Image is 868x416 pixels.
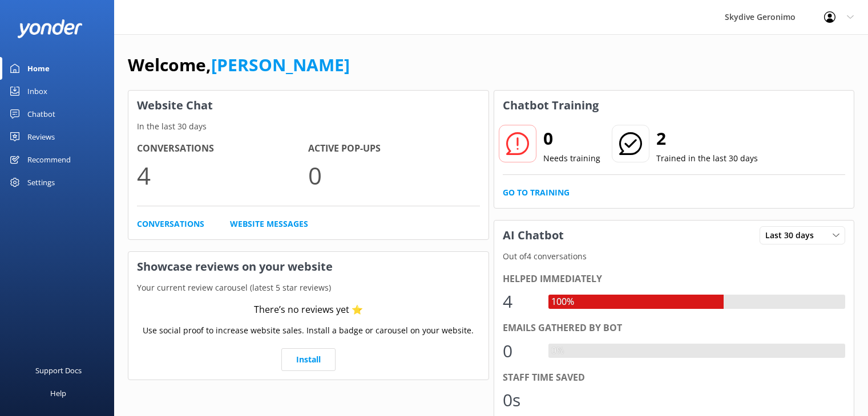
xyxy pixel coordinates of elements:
h3: AI Chatbot [494,221,572,250]
div: Home [27,57,50,80]
div: 0 [503,337,537,365]
div: Settings [27,171,55,194]
h3: Website Chat [128,91,488,120]
div: Recommend [27,148,71,171]
h4: Conversations [137,141,308,156]
h1: Welcome, [128,51,350,79]
img: yonder-white-logo.png [17,19,83,38]
p: Needs training [543,152,600,165]
p: 4 [137,156,308,194]
h3: Showcase reviews on your website [128,252,488,282]
p: 0 [308,156,479,194]
h4: Active Pop-ups [308,141,479,156]
h2: 0 [543,125,600,152]
div: There’s no reviews yet ⭐ [254,303,363,317]
div: 100% [548,295,577,309]
a: Go to Training [503,186,570,199]
a: Website Messages [230,218,308,230]
div: 0s [503,386,537,414]
a: [PERSON_NAME] [211,53,350,76]
div: Inbox [27,80,47,103]
div: 0% [548,344,567,358]
div: Help [50,382,66,405]
p: Use social proof to increase website sales. Install a badge or carousel on your website. [143,324,474,337]
div: Emails gathered by bot [503,321,846,336]
p: Trained in the last 30 days [656,152,758,165]
div: Reviews [27,125,55,148]
div: Chatbot [27,103,55,125]
span: Last 30 days [765,229,821,242]
div: Helped immediately [503,272,846,287]
p: Out of 4 conversations [494,250,854,263]
p: Your current review carousel (latest 5 star reviews) [128,282,488,294]
h2: 2 [656,125,758,152]
div: 4 [503,288,537,315]
div: Support Docs [35,359,82,382]
p: In the last 30 days [128,120,488,133]
div: Staff time saved [503,370,846,385]
h3: Chatbot Training [494,91,607,120]
a: Install [281,348,336,371]
a: Conversations [137,218,204,230]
